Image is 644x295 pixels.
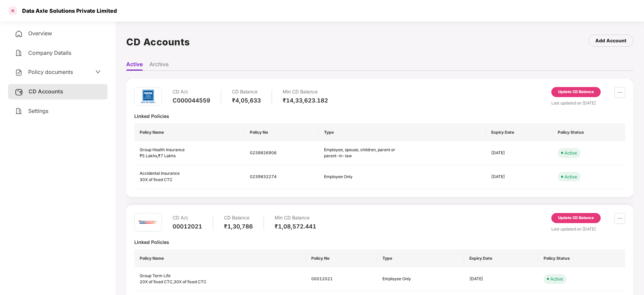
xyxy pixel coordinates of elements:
img: svg+xml;base64,PHN2ZyB4bWxucz0iaHR0cDovL3d3dy53My5vcmcvMjAwMC9zdmciIHdpZHRoPSIyNCIgaGVpZ2h0PSIyNC... [15,107,23,115]
button: ellipsis [614,87,625,98]
span: Company Details [28,49,71,56]
div: Data Axle Solutions Private Limited [18,7,117,14]
div: Min CD Balance [283,87,328,97]
th: Expiry Date [464,249,538,267]
div: CD A/c [173,87,210,97]
span: ellipsis [615,216,625,221]
img: svg+xml;base64,PHN2ZyB4bWxucz0iaHR0cDovL3d3dy53My5vcmcvMjAwMC9zdmciIHdpZHRoPSIyNCIgaGVpZ2h0PSIyNC... [15,69,23,77]
img: tatag.png [138,86,158,107]
div: ₹1,08,572.441 [275,223,316,230]
div: Linked Policies [134,239,625,245]
span: CD Accounts [29,88,63,95]
td: 00012021 [306,267,377,291]
td: 0239826906 [244,141,319,165]
div: Add Account [595,37,626,44]
th: Policy Name [134,249,306,267]
span: ₹5 Lakhs , [140,153,158,158]
th: Type [319,123,486,141]
th: Policy Name [134,123,244,141]
div: Last updated on [DATE] [551,100,625,106]
div: CD Balance [224,213,253,223]
div: Min CD Balance [275,213,316,223]
th: Policy No [244,123,319,141]
span: 30X of fixed CTC [174,279,206,284]
div: Active [564,150,577,156]
div: ₹14,33,623.182 [283,97,328,104]
div: Group Health Insurance [140,147,239,153]
th: Policy Status [538,249,625,267]
span: ₹7 Lakhs [158,153,176,158]
span: Settings [28,108,48,114]
div: ₹1,30,786 [224,223,253,230]
div: 00012021 [173,223,202,230]
span: 30X of fixed CTC [140,177,173,182]
img: svg+xml;base64,PHN2ZyB3aWR0aD0iMjUiIGhlaWdodD0iMjQiIHZpZXdCb3g9IjAgMCAyNSAyNCIgZmlsbD0ibm9uZSIgeG... [15,88,23,96]
div: Linked Policies [134,113,625,119]
td: [DATE] [486,141,552,165]
div: CD A/c [173,213,202,223]
span: 20X of fixed CTC , [140,279,174,284]
span: ellipsis [615,90,625,95]
div: Group Term Life [140,273,301,279]
img: svg+xml;base64,PHN2ZyB4bWxucz0iaHR0cDovL3d3dy53My5vcmcvMjAwMC9zdmciIHdpZHRoPSIyNCIgaGVpZ2h0PSIyNC... [15,49,23,57]
li: Active [126,61,143,71]
div: Employee Only [382,276,456,282]
td: 0239832274 [244,165,319,189]
img: iciciprud.png [138,212,158,232]
button: ellipsis [614,213,625,224]
div: Update CD Balance [558,89,594,95]
h1: CD Accounts [126,35,190,49]
div: Update CD Balance [558,215,594,221]
img: svg+xml;base64,PHN2ZyB4bWxucz0iaHR0cDovL3d3dy53My5vcmcvMjAwMC9zdmciIHdpZHRoPSIyNCIgaGVpZ2h0PSIyNC... [15,30,23,38]
th: Policy Status [552,123,625,141]
th: Type [377,249,464,267]
span: Policy documents [28,69,73,75]
div: Active [564,173,577,180]
li: Archive [149,61,169,71]
td: [DATE] [486,165,552,189]
span: down [95,69,101,75]
div: Accidental Insurance [140,170,239,177]
div: Employee Only [324,174,398,180]
td: [DATE] [464,267,538,291]
div: C000044559 [173,97,210,104]
div: Employee, spouse, children, parent or parent-in-law [324,147,398,160]
div: ₹4,05,633 [232,97,261,104]
th: Expiry Date [486,123,552,141]
span: Overview [28,30,52,37]
div: Last updated on [DATE] [551,226,625,232]
th: Policy No [306,249,377,267]
div: CD Balance [232,87,261,97]
div: Active [550,276,563,282]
